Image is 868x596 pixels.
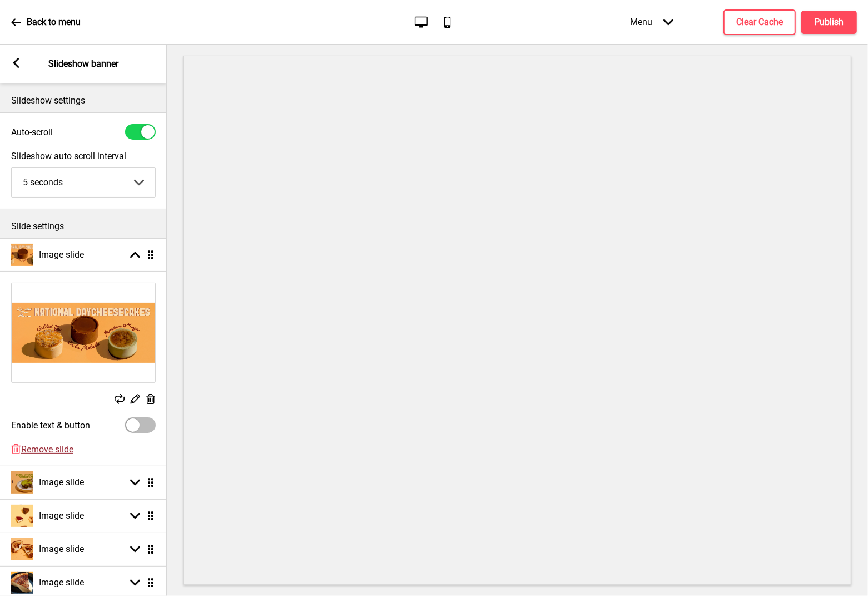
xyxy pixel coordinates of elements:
[11,127,53,137] label: Auto-scroll
[12,283,155,382] img: Image
[11,7,81,37] a: Back to menu
[39,249,84,261] h4: Image slide
[619,6,685,38] div: Menu
[48,58,118,70] p: Slideshow banner
[21,444,73,455] span: Remove slide
[736,16,783,28] h4: Clear Cache
[11,420,90,431] label: Enable text & button
[39,510,84,522] h4: Image slide
[11,95,156,107] p: Slideshow settings
[815,16,844,28] h4: Publish
[723,9,796,35] button: Clear Cache
[27,16,81,28] p: Back to menu
[39,476,84,489] h4: Image slide
[801,11,857,34] button: Publish
[39,577,84,589] h4: Image slide
[11,220,156,233] p: Slide settings
[39,543,84,555] h4: Image slide
[11,151,156,161] label: Slideshow auto scroll interval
